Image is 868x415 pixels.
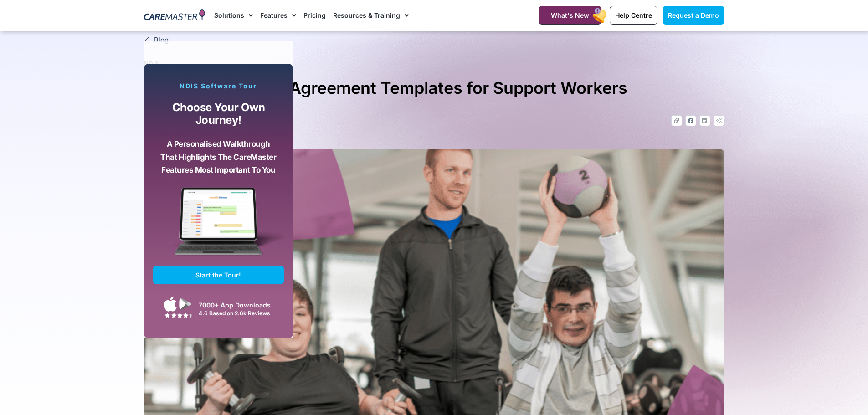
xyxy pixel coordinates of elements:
[164,313,192,318] img: Google Play Store App Review Stars
[663,6,724,25] a: Request a Demo
[610,6,657,25] a: Help Centre
[615,11,652,19] span: Help Centre
[153,82,284,90] p: NDIS Software Tour
[199,300,279,310] div: 7000+ App Downloads
[160,101,277,127] p: Choose your own journey!
[668,11,719,19] span: Request a Demo
[153,187,284,266] img: CareMaster Software Mockup on Screen
[199,310,279,317] div: 4.6 Based on 2.6k Reviews
[164,296,177,312] img: Apple App Store Icon
[153,266,284,284] a: Start the Tour!
[551,11,589,19] span: What's New
[539,6,601,25] a: What's New
[195,271,241,279] span: Start the Tour!
[179,297,192,311] img: Google Play App Icon
[144,9,205,22] img: CareMaster Logo
[144,35,724,46] a: Blog
[160,138,277,177] p: A personalised walkthrough that highlights the CareMaster features most important to you
[144,75,724,102] h1: Free NDIS Service Agreement Templates for Support Workers
[152,35,169,46] span: Blog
